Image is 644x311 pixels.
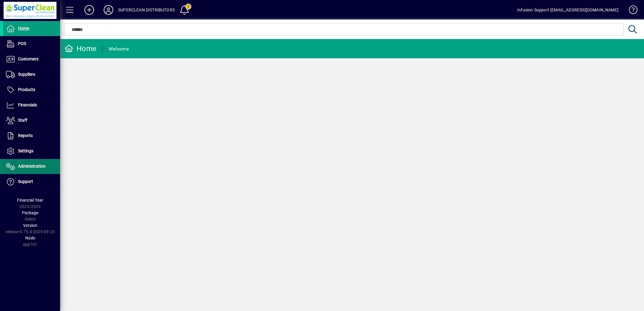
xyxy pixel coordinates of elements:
a: Knowledge Base [624,1,636,21]
span: Products [18,87,35,92]
a: Settings [3,144,60,159]
span: Home [18,26,29,31]
span: Package [22,210,38,215]
span: Node [25,236,35,240]
span: Version [23,223,37,228]
a: Customers [3,52,60,67]
a: POS [3,36,60,51]
span: POS [18,41,26,46]
button: Add [80,5,99,15]
a: Products [3,82,60,97]
a: Reports [3,128,60,143]
a: Administration [3,159,60,174]
div: SUPERCLEAN DISTRIBUTORS [118,5,175,15]
span: Settings [18,148,33,153]
a: Financials [3,98,60,113]
a: Staff [3,113,60,128]
a: Support [3,174,60,189]
a: Suppliers [3,67,60,82]
div: Infusion Support [EMAIL_ADDRESS][DOMAIN_NAME] [517,5,618,15]
button: Profile [99,5,118,15]
div: Welcome [109,44,129,54]
span: Financials [18,102,37,107]
span: Administration [18,164,46,169]
span: Staff [18,118,27,123]
div: Home [65,44,96,53]
span: Support [18,179,33,184]
span: Suppliers [18,72,35,77]
span: Reports [18,133,33,138]
span: Financial Year [17,198,43,203]
span: Customers [18,56,38,61]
